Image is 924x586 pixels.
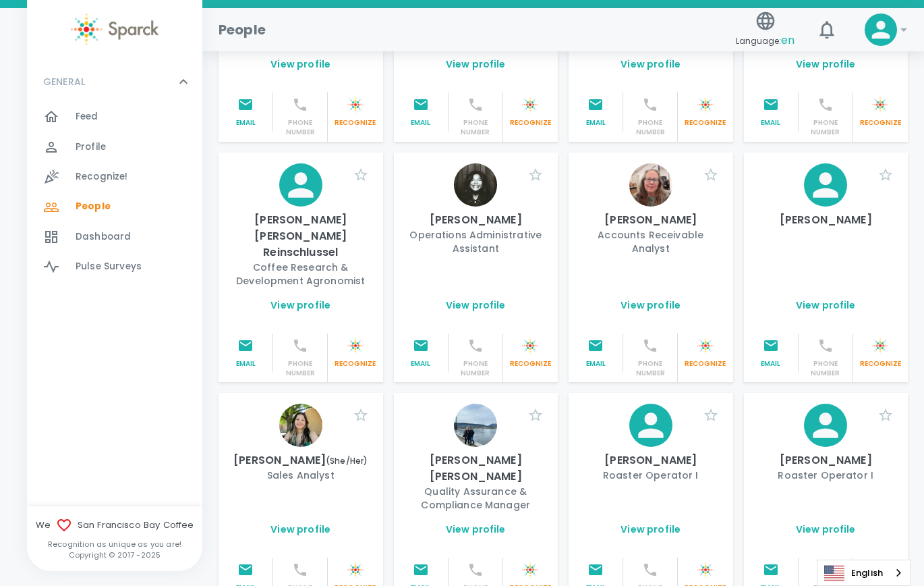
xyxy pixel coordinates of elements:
[270,298,330,312] a: View profile
[394,92,449,132] button: Email
[27,162,202,192] a: Recognize!
[224,359,267,369] p: Email
[446,298,506,312] a: View profile
[27,539,202,550] p: Recognition as unique as you are!
[503,334,558,373] button: Sparck logo whiteRecognize
[405,485,548,512] p: Quality Assurance & Compliance Manager
[522,97,538,113] img: Sparck logo white
[683,359,727,369] p: Recognize
[454,163,497,207] img: Picture of Angel
[446,523,506,536] a: View profile
[569,334,623,373] button: Email
[27,14,202,45] a: Sparck logo
[229,261,372,288] p: Coffee Research & Development Agronomist
[755,452,898,469] p: [PERSON_NAME]
[620,57,681,71] a: View profile
[522,562,538,578] img: Sparck logo white
[678,334,732,373] button: Sparck logo whiteRecognize
[279,404,322,447] img: Picture of Annabel
[27,222,202,252] a: Dashboard
[697,562,714,578] img: Sparck logo white
[270,523,330,536] a: View profile
[333,359,377,369] p: Recognize
[224,118,267,128] p: Email
[394,334,449,373] button: Email
[446,57,506,71] a: View profile
[509,359,552,369] p: Recognize
[817,560,911,586] div: Language
[579,228,722,255] p: Accounts Receivable Analyst
[76,230,131,244] span: Dashboard
[817,560,911,586] aside: Language selected: English
[678,92,732,132] button: Sparck logo whiteRecognize
[399,359,442,369] p: Email
[749,359,792,369] p: Email
[683,118,727,128] p: Recognize
[454,404,497,447] img: Picture of Anna Belle
[781,32,795,48] span: en
[817,560,910,585] a: English
[27,252,202,282] a: Pulse Surveys
[347,97,364,113] img: Sparck logo white
[872,97,888,113] img: Sparck logo white
[27,132,202,162] a: Profile
[347,562,364,578] img: Sparck logo white
[796,523,856,536] a: View profile
[43,75,85,88] p: GENERAL
[744,92,799,132] button: Email
[27,192,202,221] a: People
[522,338,538,354] img: Sparck logo white
[76,110,98,124] span: Feed
[744,334,799,373] button: Email
[219,92,273,132] button: Email
[219,19,266,41] h1: People
[405,452,548,485] p: [PERSON_NAME] [PERSON_NAME]
[569,92,623,132] button: Email
[620,523,681,536] a: View profile
[697,97,714,113] img: Sparck logo white
[27,61,202,102] div: GENERAL
[347,338,364,354] img: Sparck logo white
[71,14,158,45] img: Sparck logo
[328,92,382,132] button: Sparck logo whiteRecognize
[859,118,902,128] p: Recognize
[229,469,372,482] p: Sales Analyst
[749,118,792,128] p: Email
[27,550,202,560] p: Copyright © 2017 - 2025
[76,140,106,154] span: Profile
[796,298,856,312] a: View profile
[27,517,202,533] span: We San Francisco Bay Coffee
[755,469,898,482] p: Roaster Operator I
[219,334,273,373] button: Email
[872,338,888,354] img: Sparck logo white
[405,212,548,228] p: [PERSON_NAME]
[859,359,902,369] p: Recognize
[853,92,908,132] button: Sparck logo whiteRecognize
[509,118,552,128] p: Recognize
[730,6,800,54] button: Language:en
[574,359,617,369] p: Email
[328,334,382,373] button: Sparck logo whiteRecognize
[629,163,672,207] img: Picture of Angela
[333,118,377,128] p: Recognize
[755,212,898,228] p: [PERSON_NAME]
[503,92,558,132] button: Sparck logo whiteRecognize
[697,338,714,354] img: Sparck logo white
[27,102,202,132] a: Feed
[229,212,372,261] p: [PERSON_NAME] [PERSON_NAME] Reinschlussel
[76,200,111,213] span: People
[736,32,795,50] span: Language:
[796,57,856,71] a: View profile
[405,228,548,255] p: Operations Administrative Assistant
[399,118,442,128] p: Email
[620,298,681,312] a: View profile
[76,170,128,184] span: Recognize!
[579,469,722,482] p: Roaster Operator I
[76,260,142,273] span: Pulse Surveys
[579,212,722,228] p: [PERSON_NAME]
